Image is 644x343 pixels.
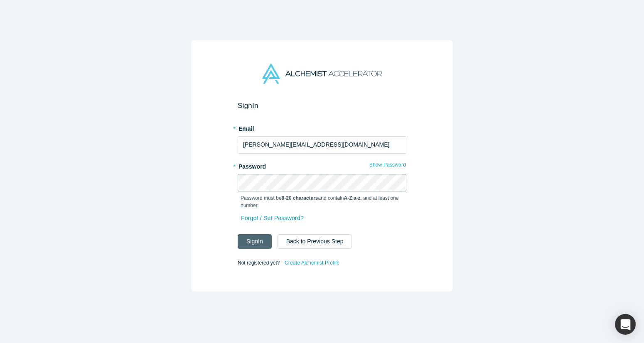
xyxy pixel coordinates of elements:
[241,211,304,225] a: Forgot / Set Password?
[238,101,406,110] h2: Sign In
[278,234,352,249] button: Back to Previous Step
[238,234,272,249] button: SignIn
[241,194,403,209] p: Password must be and contain , , and at least one number.
[369,159,406,170] button: Show Password
[354,195,361,201] strong: a-z
[344,195,352,201] strong: A-Z
[262,64,382,84] img: Alchemist Accelerator Logo
[238,260,280,265] span: Not registered yet?
[282,195,318,201] strong: 8-20 characters
[238,122,406,133] label: Email
[284,257,340,268] a: Create Alchemist Profile
[238,159,406,171] label: Password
